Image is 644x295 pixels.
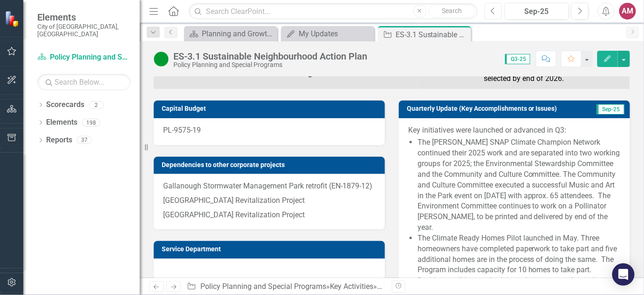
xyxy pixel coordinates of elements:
button: Sep-25 [505,3,569,20]
p: [GEOGRAPHIC_DATA] Revitalization Project [163,208,376,221]
div: Sep-25 [508,6,566,17]
div: 198 [82,119,100,127]
span: Sep-25 [597,104,624,114]
a: Policy Planning and Special Programs [200,282,326,291]
span: Q3-25 [505,54,530,64]
div: » » [187,282,385,292]
li: The [PERSON_NAME] SNAP Climate Champion Network continued their 2025 work and are separated into ... [418,137,621,233]
a: Policy Planning and Special Programs [37,52,130,63]
h3: Capital Budget [162,105,380,112]
input: Search Below... [37,74,130,90]
span: PL-9575-19 [163,126,201,134]
span: Elements [37,12,130,23]
img: ClearPoint Strategy [5,11,21,27]
div: Planning and Growth Management Portfolio Dashboard [202,28,275,40]
a: My Updates [283,28,372,40]
div: Policy Planning and Special Programs [173,61,367,68]
a: Key Activities [330,282,374,291]
div: ES-3.1 Sustainable Neighbourhood Action Plan [396,29,469,40]
h3: Dependencies to other corporate projects [162,161,380,168]
h3: Service Department [162,246,380,253]
span: Search [442,7,462,14]
p: Gallanough Stormwater Management Park retrofit (EN-1879-12) [163,181,376,194]
a: Reports [46,135,72,146]
h3: Quarterly Update (Key Accomplishments or Issues) [407,105,590,112]
div: ES-3.1 Sustainable Neighbourhood Action Plan [173,51,367,61]
button: Search [429,5,475,18]
div: 2 [89,101,104,109]
a: Scorecards [46,100,84,110]
button: AM [619,3,636,20]
small: City of [GEOGRAPHIC_DATA], [GEOGRAPHIC_DATA] [37,23,130,38]
input: Search ClearPoint... [189,3,478,20]
img: Proceeding as Anticipated [154,52,169,67]
a: Planning and Growth Management Portfolio Dashboard [186,28,275,40]
div: 37 [77,136,92,144]
p: [GEOGRAPHIC_DATA] Revitalization Project [163,194,376,208]
div: Open Intercom Messenger [612,263,635,286]
p: Key initiatives were launched or advanced in Q3: [408,125,621,136]
a: Elements [46,117,77,128]
div: My Updates [299,28,372,40]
